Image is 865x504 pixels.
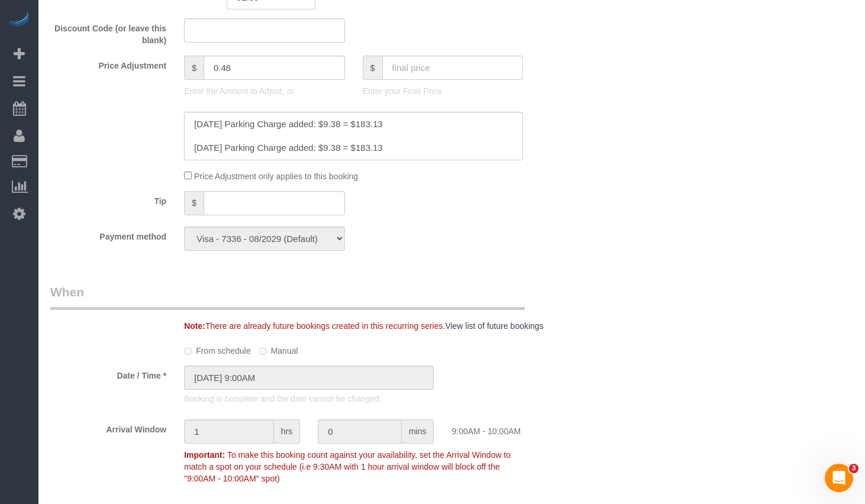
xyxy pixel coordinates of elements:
[184,366,434,390] input: MM/DD/YYYY HH:MM
[175,320,576,332] div: There are already future bookings created in this recurring series.
[184,56,204,80] span: $
[443,419,576,437] div: 9:00AM - 10:00AM
[194,172,358,181] span: Price Adjustment only applies to this booking
[41,419,175,435] label: Arrival Window
[184,347,192,355] input: From schedule
[41,18,175,46] label: Discount Code (or leave this blank)
[184,393,523,405] p: Booking is complete and the date cannot be changed
[274,419,300,444] span: hrs
[445,321,543,331] a: View list of future bookings
[41,366,175,382] label: Date / Time *
[184,85,345,97] p: Enter the Amount to Adjust, or
[849,464,858,473] span: 3
[363,85,524,97] p: Enter your Final Price
[41,191,175,207] label: Tip
[382,56,524,80] input: final price
[184,450,511,483] span: To make this booking count against your availability, set the Arrival Window to match a spot on y...
[184,450,225,460] strong: Important:
[259,341,298,357] label: Manual
[184,341,251,357] label: From schedule
[825,464,853,492] iframe: Intercom live chat
[41,56,175,72] label: Price Adjustment
[184,191,204,215] span: $
[41,227,175,243] label: Payment method
[50,283,525,310] legend: When
[363,56,382,80] span: $
[402,419,434,444] span: mins
[184,321,205,331] strong: Note:
[259,347,267,355] input: Manual
[7,12,31,28] img: Automaid Logo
